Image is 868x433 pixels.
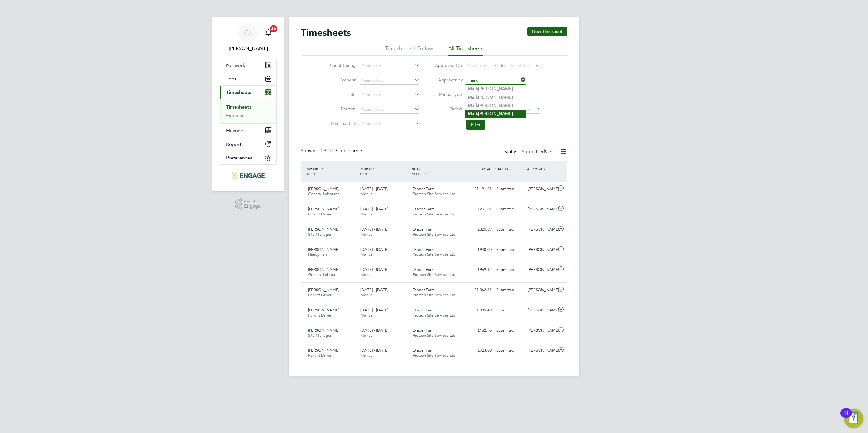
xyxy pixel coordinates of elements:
[360,313,373,318] span: Manual
[262,23,275,42] a: 20
[360,76,419,85] input: Search for...
[527,27,567,36] button: New Timesheet
[360,272,373,277] span: Manual
[413,348,435,353] span: Diaper Farm
[504,148,555,156] div: Status
[413,212,455,217] span: Protech Site Services Ltd
[413,287,435,292] span: Diaper Farm
[220,86,276,99] button: Timesheets
[360,227,388,232] span: [DATE] - [DATE]
[212,17,284,191] nav: Main navigation
[525,305,557,315] div: [PERSON_NAME]
[525,225,557,235] div: [PERSON_NAME]
[220,151,276,164] button: Preferences
[360,171,368,176] span: TYPE
[545,149,548,155] span: 9
[220,99,276,123] div: Timesheets
[360,247,388,252] span: [DATE] - [DATE]
[307,171,316,176] span: ROLE
[468,103,478,108] b: Mark
[494,265,525,275] div: Submitted
[413,353,455,358] span: Protech Site Services Ltd
[360,191,373,196] span: Manual
[462,285,494,295] div: £1,362.31
[844,409,863,428] button: Open Resource Center, 11 new notifications
[525,326,557,336] div: [PERSON_NAME]
[498,61,506,69] span: To
[494,204,525,214] div: Submitted
[308,328,339,333] span: [PERSON_NAME]
[358,163,410,179] div: PERIOD
[510,63,531,68] span: Select date
[360,206,388,212] span: [DATE] - [DATE]
[468,86,478,91] b: Mark
[412,171,427,176] span: VENDOR
[462,265,494,275] div: £969.12
[226,76,237,82] span: Jobs
[429,77,457,83] label: Approver
[413,333,455,338] span: Protech Site Services Ltd
[410,163,463,179] div: SITE
[232,171,264,180] img: protechltd-logo-retina.png
[308,227,339,232] span: [PERSON_NAME]
[321,148,332,154] span: 09 of
[413,186,435,191] span: Diaper Farm
[360,120,419,128] input: Search for...
[360,333,373,338] span: Manual
[467,63,489,68] span: Select date
[220,137,276,151] button: Reports
[308,232,331,237] span: Site Manager
[413,247,435,252] span: Diaper Farm
[462,204,494,214] div: £207.81
[480,166,491,171] span: TOTAL
[525,285,557,295] div: [PERSON_NAME]
[462,305,494,315] div: £1,385.40
[328,92,356,97] label: Site
[413,252,455,257] span: Protech Site Services Ltd
[308,333,331,338] span: Site Manager
[220,45,277,52] span: Chloe Lyons
[328,77,356,83] label: Vendor
[525,245,557,255] div: [PERSON_NAME]
[308,206,339,212] span: [PERSON_NAME]
[419,166,420,171] span: /
[462,184,494,194] div: £1,191.21
[308,191,339,196] span: General Labourer
[385,45,433,56] li: Timesheets I Follow
[435,92,462,97] label: Period Type
[494,346,525,356] div: Submitted
[468,111,478,116] b: Mark
[360,212,373,217] span: Manual
[413,292,455,297] span: Protech Site Services Ltd
[226,113,247,118] a: Expenses
[323,166,324,171] span: /
[360,328,388,333] span: [DATE] - [DATE]
[494,326,525,336] div: Submitted
[525,265,557,275] div: [PERSON_NAME]
[328,63,356,68] label: Client Config
[308,247,339,252] span: [PERSON_NAME]
[466,120,485,130] button: Filter
[360,353,373,358] span: Manual
[301,148,364,154] div: Showing
[308,313,331,318] span: Forklift Driver
[360,62,419,70] input: Search for...
[308,307,339,313] span: [PERSON_NAME]
[308,186,339,191] span: [PERSON_NAME]
[308,252,327,257] span: Handyman
[270,25,277,32] span: 20
[413,227,435,232] span: Diaper Farm
[413,232,455,237] span: Protech Site Services Ltd
[413,313,455,318] span: Protech Site Services Ltd
[494,184,525,194] div: Submitted
[522,149,554,155] label: Submitted
[510,107,531,112] span: Select date
[244,29,253,37] span: CL
[465,110,526,118] li: [PERSON_NAME]
[462,245,494,255] div: £940.00
[360,186,388,191] span: [DATE] - [DATE]
[494,285,525,295] div: Submitted
[413,307,435,313] span: Diaper Farm
[308,287,339,292] span: [PERSON_NAME]
[413,328,435,333] span: Diaper Farm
